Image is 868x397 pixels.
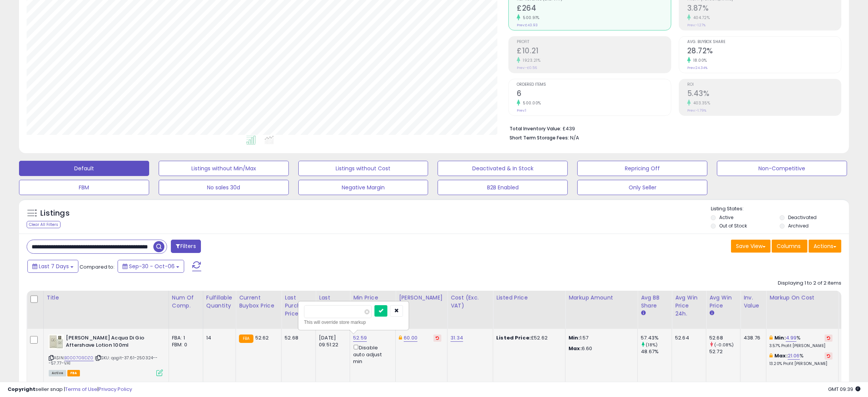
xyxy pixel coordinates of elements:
span: Profit [517,40,671,44]
span: Avg. Buybox Share [687,40,841,44]
div: Disable auto adjust min [353,343,390,365]
small: Prev: -1.79% [687,108,706,113]
label: Out of Stock [719,223,747,229]
button: Last 7 Days [27,260,78,273]
small: (-0.08%) [714,342,734,348]
small: 18.00% [691,58,707,63]
button: Only Seller [577,180,707,195]
button: Filters [171,240,201,253]
div: [DATE] 09:51:22 [319,335,344,348]
p: 3.57% Profit [PERSON_NAME] [769,343,833,349]
span: ROI [687,83,841,87]
b: Total Inventory Value: [510,125,561,132]
a: 21.06 [788,352,800,360]
th: The percentage added to the cost of goods (COGS) that forms the calculator for Min & Max prices. [766,291,839,329]
small: Avg BB Share. [641,310,645,317]
a: Privacy Policy [99,386,132,393]
span: 2025-10-14 09:39 GMT [828,386,860,393]
span: 52.62 [255,334,269,341]
small: Avg Win Price. [709,310,714,317]
h2: 6 [517,89,671,99]
b: Min: [774,334,786,341]
button: Deactivated & In Stock [438,161,568,176]
small: 1923.21% [520,58,540,63]
button: Sep-30 - Oct-06 [118,260,184,273]
div: Avg BB Share [641,294,669,310]
h2: 28.72% [687,46,841,57]
div: 48.67% [641,348,672,355]
button: Default [19,161,149,176]
button: FBM [19,180,149,195]
div: Cost (Exc. VAT) [451,294,490,310]
div: % [769,335,833,349]
small: 403.35% [691,100,710,106]
small: Prev: -1.27% [687,23,706,27]
p: 1.57 [569,335,632,341]
li: £439 [510,123,836,133]
span: Sep-30 - Oct-06 [129,263,175,270]
p: 6.60 [569,345,632,352]
span: Columns [777,242,801,250]
button: Columns [772,240,807,253]
a: B0007G9DZ0 [64,355,94,361]
button: Listings without Min/Max [159,161,289,176]
div: ASIN: [49,335,163,375]
button: Actions [809,240,841,253]
b: [PERSON_NAME] Acqua Di Gio Aftershave Lotion 100ml [66,335,158,351]
div: 438.76 [744,335,760,341]
small: Prev: 24.34% [687,66,707,70]
span: | SKU: qogit-37.61-250324---57.77-VA1 [49,355,158,366]
span: Compared to: [80,263,115,271]
h2: 5.43% [687,89,841,99]
div: seller snap | | [8,386,132,393]
b: Listed Price: [496,334,531,341]
div: Markup on Cost [769,294,835,302]
div: Min Price [353,294,392,302]
div: Avg Win Price 24h. [675,294,703,318]
div: FBA: 1 [172,335,197,341]
small: Prev: -£0.56 [517,66,537,70]
div: Listed Price [496,294,562,302]
div: 57.43% [641,335,672,341]
h2: 3.87% [687,4,841,14]
small: 500.00% [520,100,541,106]
label: Deactivated [788,214,817,221]
div: Fulfillable Quantity [206,294,233,310]
div: Avg Win Price [709,294,737,310]
label: Active [719,214,733,221]
span: All listings currently available for purchase on Amazon [49,370,66,376]
div: FBM: 0 [172,341,197,348]
img: 31hdFbkXp8L._SL40_.jpg [49,335,64,349]
button: Listings without Cost [298,161,428,176]
a: 4.99 [786,334,797,342]
span: Ordered Items [517,83,671,87]
button: Negative Margin [298,180,428,195]
div: Last Purchase Date (GMT) [319,294,347,326]
label: Archived [788,223,809,229]
h5: Listings [40,208,70,219]
small: 404.72% [691,15,710,21]
div: This will override store markup [304,319,403,326]
p: Listing States: [711,205,849,213]
span: N/A [570,134,579,141]
small: Prev: 1 [517,108,526,113]
small: 500.91% [520,15,540,21]
a: 31.34 [451,334,463,342]
div: 52.72 [709,348,740,355]
div: Clear All Filters [27,221,61,228]
div: Num of Comp. [172,294,200,310]
div: 52.68 [285,335,310,341]
div: Markup Amount [569,294,634,302]
h2: £10.21 [517,46,671,57]
div: Title [47,294,166,302]
div: % [769,352,833,367]
a: 52.59 [353,334,367,342]
p: 13.20% Profit [PERSON_NAME] [769,361,833,367]
div: £52.62 [496,335,559,341]
span: FBA [67,370,80,376]
div: Current Buybox Price [239,294,278,310]
button: Repricing Off [577,161,707,176]
div: Last Purchase Price [285,294,312,318]
button: No sales 30d [159,180,289,195]
div: [PERSON_NAME] [399,294,444,302]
